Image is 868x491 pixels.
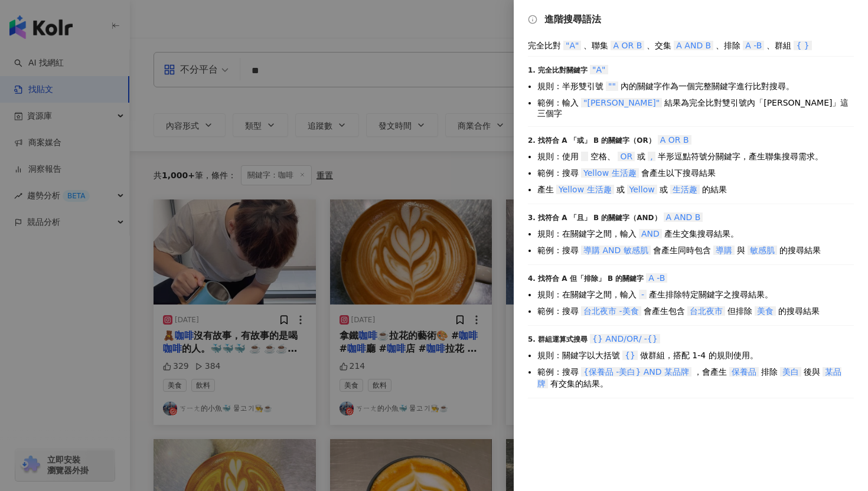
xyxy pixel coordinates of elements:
div: 3. 找符合 A 「且」 B 的關鍵字（AND） [528,211,854,223]
li: 範例：搜尋 ，會產生 排除 後與 有交集的結果。 [537,366,854,389]
span: A OR B [611,41,644,50]
span: 敏感肌 [748,245,777,255]
span: 導購 [713,245,735,255]
li: 規則：在關鍵字之間，輸入 產生排除特定關鍵字之搜尋結果。 [537,289,854,300]
span: {保養品 -美白} AND 某品牌 [581,367,691,377]
span: A AND B [664,212,703,222]
span: "[PERSON_NAME]" [581,98,662,107]
div: 1. 完全比對關鍵字 [528,64,854,76]
div: 4. 找符合 A 但「排除」 B 的關鍵字 [528,272,854,284]
span: {} [622,351,638,360]
li: 產生 或 或 的結果 [537,184,854,195]
span: Yellow 生活趣 [581,168,639,178]
span: A OR B [658,135,691,145]
span: 美食 [755,306,776,316]
li: 規則：在關鍵字之間，輸入 產生交集搜尋結果。 [537,228,854,240]
span: 台北夜市 -美食 [581,306,641,316]
span: OR [618,152,635,161]
span: - [639,290,647,299]
li: 規則：半形雙引號 內的關鍵字作為一個完整關鍵字進行比對搜尋。 [537,80,854,92]
span: 生活趣 [670,185,700,194]
span: A -B [743,41,764,50]
li: 範例：輸入 結果為完全比對雙引號內「[PERSON_NAME]」這三個字 [537,97,854,118]
li: 規則：使用 空格、 或 半形逗點符號分關鍵字，產生聯集搜尋需求。 [537,150,854,162]
span: 導購 AND 敏感肌 [581,245,651,255]
div: 2. 找符合 A 「或」 B 的關鍵字（OR） [528,134,854,146]
span: { } [794,41,811,50]
span: "" [606,81,618,91]
span: "A" [590,65,608,74]
span: AND [639,229,662,238]
span: 台北夜市 [687,306,725,316]
span: Yellow 生活趣 [556,185,614,194]
span: A -B [646,273,667,283]
span: "A" [563,41,581,50]
li: 範例：搜尋 會產生以下搜尋結果 [537,167,854,179]
span: A AND B [674,41,713,50]
span: 保養品 [729,367,759,377]
span: Yellow [627,185,657,194]
li: 規則：關鍵字以大括號 做群組，搭配 1-4 的規則使用。 [537,349,854,361]
span: , [648,152,655,161]
div: 5. 群組運算式搜尋 [528,333,854,345]
li: 範例：搜尋 會產生同時包含 與 的搜尋結果 [537,244,854,256]
span: {} AND/OR/ -{} [590,334,660,343]
div: 完全比對 、聯集 、交集 、排除 、群組 [528,40,854,51]
div: 進階搜尋語法 [528,14,854,25]
li: 範例：搜尋 會產生包含 但排除 的搜尋結果 [537,305,854,317]
span: 美白 [780,367,801,377]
